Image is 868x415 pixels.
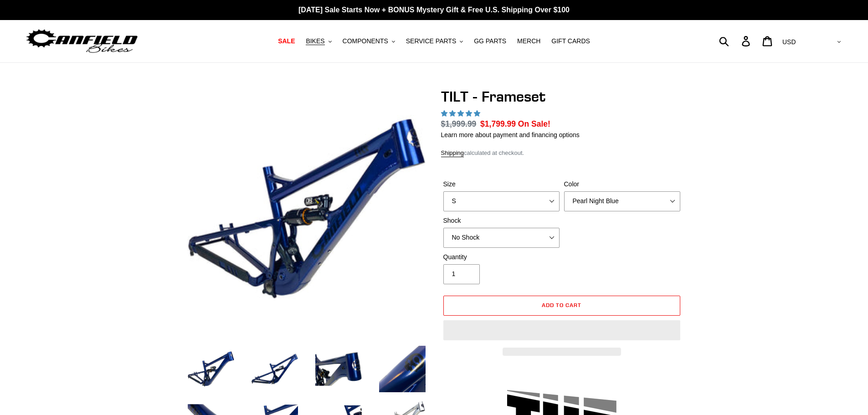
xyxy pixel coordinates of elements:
[441,88,683,105] h1: TILT - Frameset
[401,35,467,47] button: SERVICE PARTS
[406,37,456,45] span: SERVICE PARTS
[542,302,581,308] span: Add to cart
[443,179,560,189] label: Size
[547,35,595,47] a: GIFT CARDS
[441,149,683,158] div: calculated at checkout.
[513,35,545,47] a: MERCH
[474,37,506,45] span: GG PARTS
[25,27,139,56] img: Canfield Bikes
[186,344,236,394] img: Load image into Gallery viewer, TILT - Frameset
[250,344,300,394] img: Load image into Gallery viewer, TILT - Frameset
[443,216,560,225] label: Shock
[278,37,295,45] span: SALE
[313,344,364,394] img: Load image into Gallery viewer, TILT - Frameset
[564,179,680,189] label: Color
[273,35,299,47] a: SALE
[441,119,477,128] s: $1,999.99
[338,35,400,47] button: COMPONENTS
[480,119,516,128] span: $1,799.99
[443,296,680,316] button: Add to cart
[441,149,464,157] a: Shipping
[343,37,388,45] span: COMPONENTS
[306,37,324,45] span: BIKES
[517,37,540,45] span: MERCH
[301,35,336,47] button: BIKES
[377,344,427,394] img: Load image into Gallery viewer, TILT - Frameset
[551,37,590,45] span: GIFT CARDS
[441,110,482,117] span: 5.00 stars
[469,35,511,47] a: GG PARTS
[724,31,747,51] input: Search
[518,118,550,130] span: On Sale!
[443,252,560,262] label: Quantity
[441,131,580,138] a: Learn more about payment and financing options
[188,90,426,328] img: TILT - Frameset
